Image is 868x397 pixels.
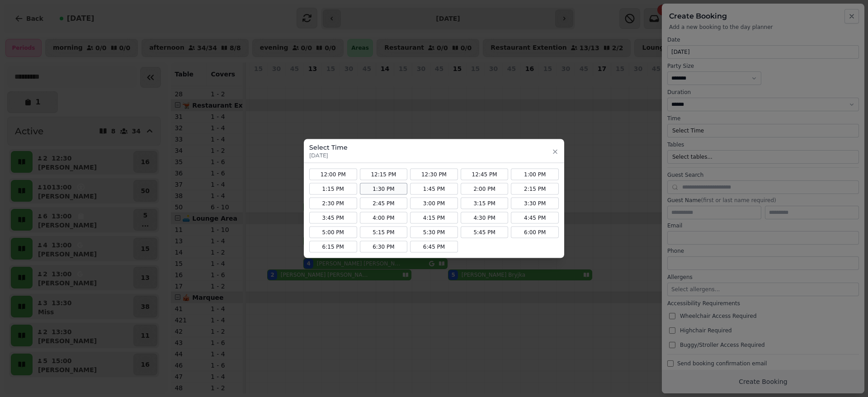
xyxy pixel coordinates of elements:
button: 3:30 PM [511,198,559,209]
button: 2:00 PM [461,183,509,195]
button: 6:45 PM [410,241,458,253]
button: 1:45 PM [410,183,458,195]
button: 2:45 PM [360,198,408,209]
button: 6:15 PM [309,241,357,253]
button: 5:45 PM [461,227,509,238]
button: 2:30 PM [309,198,357,209]
button: 6:30 PM [360,241,408,253]
button: 1:00 PM [511,169,559,180]
button: 5:15 PM [360,227,408,238]
button: 1:15 PM [309,183,357,195]
button: 2:15 PM [511,183,559,195]
button: 5:30 PM [410,227,458,238]
button: 12:45 PM [461,169,509,180]
button: 12:30 PM [410,169,458,180]
button: 4:00 PM [360,212,408,224]
button: 3:00 PM [410,198,458,209]
button: 6:00 PM [511,227,559,238]
button: 3:45 PM [309,212,357,224]
button: 1:30 PM [360,183,408,195]
button: 12:00 PM [309,169,357,180]
button: 12:15 PM [360,169,408,180]
button: 4:45 PM [511,212,559,224]
p: [DATE] [309,152,348,159]
button: 5:00 PM [309,227,357,238]
h3: Select Time [309,143,348,152]
button: 4:15 PM [410,212,458,224]
button: 3:15 PM [461,198,509,209]
button: 4:30 PM [461,212,509,224]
